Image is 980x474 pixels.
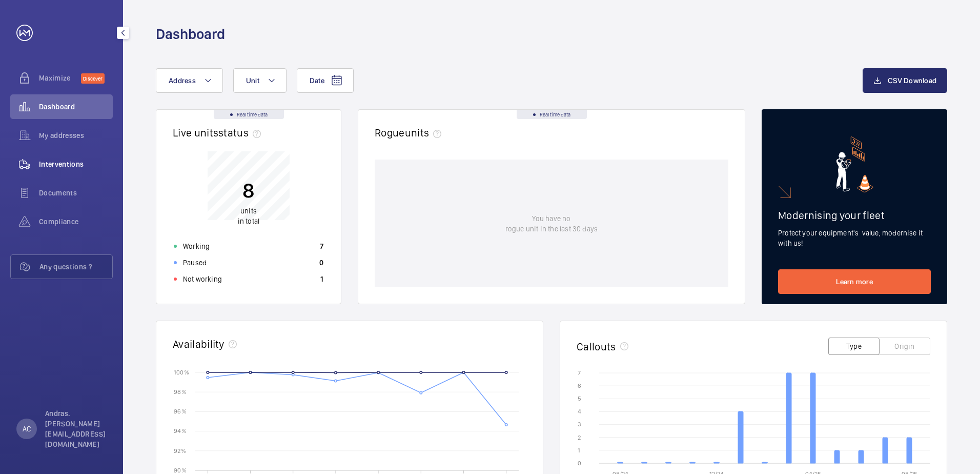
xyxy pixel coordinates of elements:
text: 1 [578,447,580,454]
button: Origin [879,338,930,355]
div: Real time data [214,110,284,119]
h1: Dashboard [156,25,225,44]
button: Unit [233,68,287,93]
a: Learn more [778,269,931,294]
span: Date [310,76,324,85]
img: marketing-card.svg [836,136,873,192]
span: Address [169,76,196,85]
p: You have no rogue unit in the last 30 days [505,213,598,234]
p: Protect your equipment's value, modernise it with us! [778,228,931,248]
button: Address [156,68,223,93]
span: My addresses [39,130,113,141]
text: 96 % [174,408,187,415]
p: Paused [183,258,207,268]
p: 8 [238,177,259,203]
text: 7 [578,369,581,377]
text: 0 [578,460,581,467]
h2: Callouts [577,340,616,353]
span: Unit [246,76,259,85]
span: units [240,207,257,215]
text: 98 % [174,388,187,396]
text: 92 % [174,447,186,454]
text: 3 [578,421,581,428]
span: status [218,126,265,139]
p: Working [183,241,210,251]
text: 5 [578,395,581,402]
div: Real time data [517,110,587,119]
p: AC [23,424,31,434]
span: Documents [39,188,113,198]
button: CSV Download [863,68,947,93]
span: Interventions [39,159,113,169]
text: 6 [578,382,581,389]
text: 90 % [174,466,187,473]
h2: Modernising your fleet [778,209,931,222]
span: Discover [81,73,105,84]
button: Type [828,338,880,355]
span: Dashboard [39,102,113,112]
text: 100 % [174,368,189,376]
span: Any questions ? [39,262,112,272]
span: CSV Download [888,76,936,85]
span: units [405,126,446,139]
text: 4 [578,408,581,415]
p: 7 [320,241,323,251]
p: 0 [319,258,323,268]
p: Not working [183,274,222,284]
p: in total [238,206,259,226]
p: 1 [320,274,323,284]
span: Maximize [39,73,81,83]
span: Compliance [39,216,113,227]
h2: Availability [173,338,224,350]
text: 94 % [174,427,187,434]
text: 2 [578,434,581,441]
h2: Rogue [375,126,445,139]
h2: Live units [173,126,265,139]
button: Date [297,68,354,93]
p: Andras. [PERSON_NAME][EMAIL_ADDRESS][DOMAIN_NAME] [45,408,107,449]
